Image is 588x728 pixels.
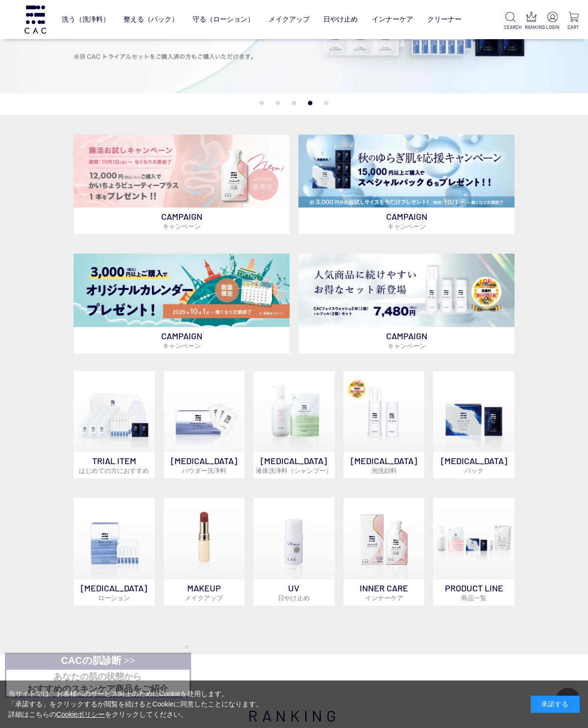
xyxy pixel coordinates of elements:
[308,101,313,105] button: 4 of 5
[253,371,335,479] a: [MEDICAL_DATA]液体洗浄料（シャンプー）
[567,23,580,31] p: CART
[298,208,514,234] p: CAMPAIGN
[182,467,226,474] span: パウダー洗浄料
[433,498,514,606] a: PRODUCT LINE商品一覧
[343,498,425,606] a: インナーケア INNER CAREインナーケア
[324,101,329,105] button: 5 of 5
[164,371,245,479] a: [MEDICAL_DATA]パウダー洗浄料
[164,452,245,478] p: [MEDICAL_DATA]
[525,23,538,31] p: RANKING
[73,208,290,234] p: CAMPAIGN
[298,254,514,353] a: フェイスウォッシュ＋レフィル2個セット フェイスウォッシュ＋レフィル2個セット CAMPAIGNキャンペーン
[253,452,335,478] p: [MEDICAL_DATA]
[525,12,538,31] a: RANKING
[504,23,517,31] p: SEARCH
[164,579,245,606] p: MAKEUP
[256,467,332,474] span: 液体洗浄料（シャンプー）
[465,467,484,474] span: パック
[343,498,425,579] img: インナーケア
[98,594,130,602] span: ローション
[56,710,105,718] a: Cookieポリシー
[343,371,425,479] a: 泡洗顔料 [MEDICAL_DATA]泡洗顔料
[269,8,310,31] a: メイクアップ
[73,452,155,478] p: TRIAL ITEM
[73,498,155,606] a: [MEDICAL_DATA]ローション
[253,579,335,606] p: UV
[260,101,264,105] button: 1 of 5
[298,254,514,327] img: フェイスウォッシュ＋レフィル2個セット
[8,689,263,720] div: 当サイトでは、お客様へのサービス向上のためにCookieを使用します。 「承諾する」をクリックするか閲覧を続けるとCookieに同意したことになります。 詳細はこちらの をクリックしてください。
[433,452,514,478] p: [MEDICAL_DATA]
[388,222,426,230] span: キャンペーン
[163,342,201,350] span: キャンペーン
[546,12,559,31] a: LOGIN
[461,594,487,602] span: 商品一覧
[185,594,223,602] span: メイクアップ
[79,467,149,474] span: はじめての方におすすめ
[343,452,425,478] p: [MEDICAL_DATA]
[278,594,310,602] span: 日やけ止め
[73,327,290,353] p: CAMPAIGN
[73,135,290,208] img: 腸活お試しキャンペーン
[23,5,48,33] img: logo
[531,696,580,713] div: 承諾する
[433,371,514,479] a: [MEDICAL_DATA]パック
[427,8,462,31] a: クリーナー
[388,342,426,350] span: キャンペーン
[73,254,290,353] a: カレンダープレゼント カレンダープレゼント CAMPAIGNキャンペーン
[73,371,155,479] a: トライアルセット TRIAL ITEMはじめての方におすすめ
[253,498,335,606] a: UV日やけ止め
[298,135,514,235] a: スペシャルパックお試しプレゼント スペシャルパックお試しプレゼント CAMPAIGNキャンペーン
[371,467,397,474] span: 泡洗顔料
[164,498,245,606] a: MAKEUPメイクアップ
[343,579,425,606] p: INNER CARE
[298,135,514,208] img: スペシャルパックお試しプレゼント
[298,327,514,353] p: CAMPAIGN
[73,371,155,452] img: トライアルセット
[292,101,296,105] button: 3 of 5
[62,8,110,31] a: 洗う（洗浄料）
[546,23,559,31] p: LOGIN
[343,371,425,452] img: 泡洗顔料
[433,579,514,606] p: PRODUCT LINE
[504,12,517,31] a: SEARCH
[73,254,290,327] img: カレンダープレゼント
[73,135,290,235] a: 腸活お試しキャンペーン 腸活お試しキャンペーン CAMPAIGNキャンペーン
[123,8,178,31] a: 整える（パック）
[276,101,280,105] button: 2 of 5
[73,579,155,606] p: [MEDICAL_DATA]
[567,12,580,31] a: CART
[365,594,403,602] span: インナーケア
[323,8,358,31] a: 日やけ止め
[372,8,413,31] a: インナーケア
[193,8,254,31] a: 守る（ローション）
[163,222,201,230] span: キャンペーン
